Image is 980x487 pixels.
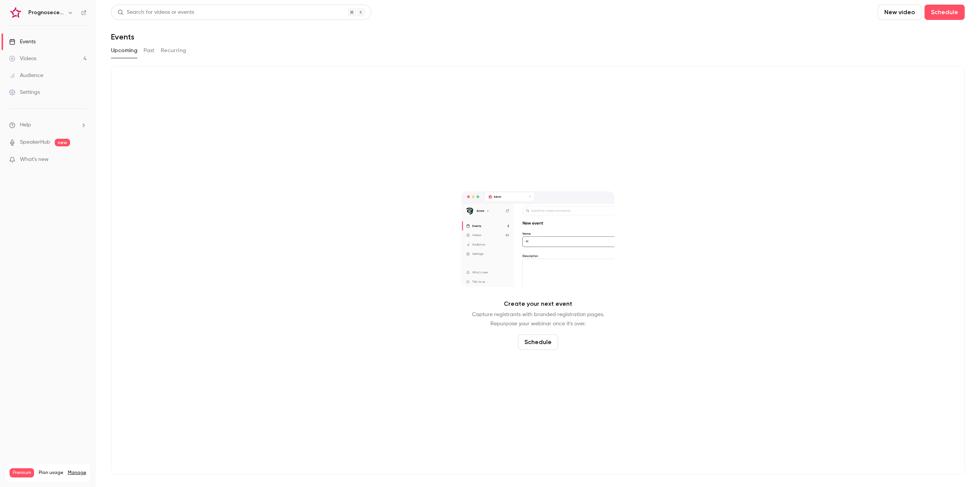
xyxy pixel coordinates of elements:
[144,44,155,57] button: Past
[9,38,36,46] div: Events
[68,470,86,476] a: Manage
[111,32,134,41] h1: Events
[504,299,572,308] p: Create your next event
[118,8,194,16] div: Search for videos or events
[39,470,63,476] span: Plan usage
[878,5,921,20] button: New video
[10,7,22,19] img: Prognosecenteret | Powered by Hubexo
[20,121,31,129] span: Help
[9,55,36,62] div: Videos
[20,156,49,164] span: What's new
[924,5,965,20] button: Schedule
[28,9,64,16] h6: Prognosecenteret | Powered by Hubexo
[111,44,137,57] button: Upcoming
[55,139,70,146] span: new
[10,468,34,477] span: Premium
[9,89,40,96] div: Settings
[518,335,558,350] button: Schedule
[472,310,604,328] p: Capture registrants with branded registration pages. Repurpose your webinar once it's over.
[161,44,186,57] button: Recurring
[9,121,87,129] li: help-dropdown-opener
[20,138,50,146] a: SpeakerHub
[9,72,43,79] div: Audience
